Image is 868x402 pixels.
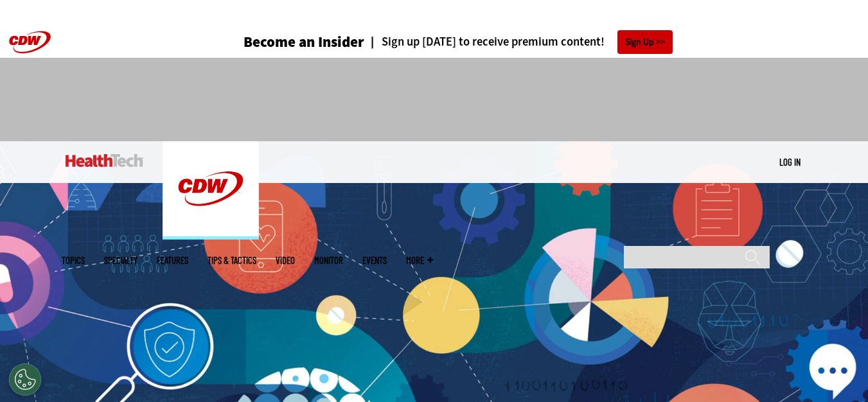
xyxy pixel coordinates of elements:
div: User menu [779,155,801,169]
a: Log in [779,156,801,168]
a: Become an Insider [195,35,364,49]
button: Open Preferences [9,363,41,396]
span: Topics [62,256,85,265]
a: Sign Up [617,30,673,54]
a: MonITor [314,256,343,265]
div: Cookies Settings [9,363,41,396]
img: Home [66,154,143,167]
span: More [406,256,433,265]
h3: Become an Insider [244,35,364,49]
span: Specialty [104,256,137,265]
a: Events [362,256,387,265]
a: Video [276,256,295,265]
a: Features [157,256,188,265]
iframe: advertisement [200,71,668,128]
a: Sign up [DATE] to receive premium content! [364,36,605,48]
a: Tips & Tactics [208,256,256,265]
a: CDW [163,226,259,240]
img: Home [163,141,259,236]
